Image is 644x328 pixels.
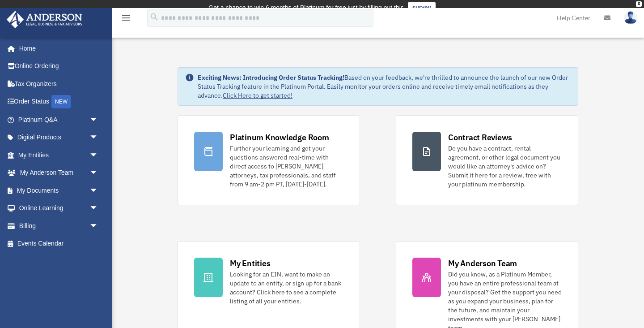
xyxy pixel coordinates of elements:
[636,1,642,7] div: close
[230,270,343,306] div: Looking for an EIN, want to make an update to an entity, or sign up for a bank account? Click her...
[6,235,112,253] a: Events Calendar
[208,2,404,13] div: Get a chance to win 6 months of Platinum for free just by filling out this
[4,11,85,28] img: Anderson Advisors Platinum Portal
[223,91,292,99] a: Click Here to get started!
[121,16,131,23] a: menu
[6,129,112,147] a: Digital Productsarrow_drop_down
[149,12,159,22] i: search
[6,199,112,217] a: Online Learningarrow_drop_down
[230,144,343,189] div: Further your learning and get your questions answered real-time with direct access to [PERSON_NAM...
[6,164,112,182] a: My Anderson Teamarrow_drop_down
[448,144,562,189] div: Do you have a contract, rental agreement, or other legal document you would like an attorney's ad...
[89,199,107,218] span: arrow_drop_down
[6,57,112,75] a: Online Ordering
[89,146,107,164] span: arrow_drop_down
[6,111,112,129] a: Platinum Q&Aarrow_drop_down
[448,132,512,143] div: Contract Reviews
[89,217,107,235] span: arrow_drop_down
[198,73,571,100] div: Based on your feedback, we're thrilled to announce the launch of our new Order Status Tracking fe...
[448,258,517,269] div: My Anderson Team
[51,95,71,108] div: NEW
[89,164,107,182] span: arrow_drop_down
[198,73,344,82] strong: Exciting News: Introducing Order Status Tracking!
[6,75,112,93] a: Tax Organizers
[6,217,112,235] a: Billingarrow_drop_down
[178,115,360,205] a: Platinum Knowledge Room Further your learning and get your questions answered real-time with dire...
[6,93,112,111] a: Order StatusNEW
[624,11,637,24] img: User Pic
[6,181,112,199] a: My Documentsarrow_drop_down
[396,115,578,205] a: Contract Reviews Do you have a contract, rental agreement, or other legal document you would like...
[408,2,436,13] a: survey
[89,111,107,129] span: arrow_drop_down
[89,181,107,200] span: arrow_drop_down
[6,39,107,57] a: Home
[230,258,270,269] div: My Entities
[6,146,112,164] a: My Entitiesarrow_drop_down
[121,13,131,23] i: menu
[89,129,107,147] span: arrow_drop_down
[230,132,329,143] div: Platinum Knowledge Room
